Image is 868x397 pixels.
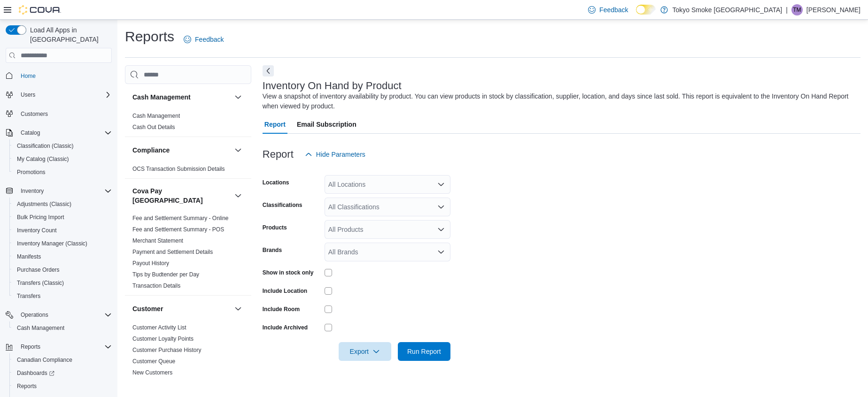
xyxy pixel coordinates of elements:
span: Load All Apps in [GEOGRAPHIC_DATA] [26,25,112,44]
span: Email Subscription [297,115,356,134]
span: Reports [17,382,37,390]
a: Tips by Budtender per Day [132,271,199,278]
button: Catalog [2,126,116,139]
a: My Catalog (Classic) [13,153,73,165]
span: Customer Queue [132,358,175,365]
h3: Cova Pay [GEOGRAPHIC_DATA] [132,186,231,205]
label: Locations [263,179,289,186]
span: Transfers (Classic) [17,279,64,287]
button: Classification (Classic) [9,139,116,153]
button: Reports [17,341,44,352]
span: OCS Transaction Submission Details [132,165,225,173]
a: Dashboards [13,367,58,379]
a: Customer Queue [132,358,175,365]
label: Classifications [263,201,302,209]
a: Cash Management [132,113,180,119]
a: Customer Purchase History [132,347,201,353]
span: Run Report [407,347,441,356]
span: Transaction Details [132,282,180,290]
span: Catalog [21,129,40,137]
span: Hide Parameters [316,150,365,159]
button: Reports [9,380,116,393]
label: Brands [263,246,282,254]
button: Users [2,88,116,101]
button: Adjustments (Classic) [9,198,116,211]
button: Cash Management [9,321,116,335]
a: Reports [13,381,40,392]
span: Inventory Count [17,227,57,234]
label: Products [263,224,287,231]
span: Merchant Statement [132,237,183,244]
button: Cova Pay [GEOGRAPHIC_DATA] [232,190,244,201]
span: Fee and Settlement Summary - POS [132,226,224,233]
a: Payout History [132,260,169,267]
h3: Report [263,149,294,160]
span: Transfers [13,290,112,302]
span: Cash Management [13,322,112,334]
button: Transfers (Classic) [9,276,116,290]
a: Cash Out Details [132,124,175,130]
span: Users [21,91,35,99]
button: My Catalog (Classic) [9,153,116,166]
input: Dark Mode [636,5,656,15]
span: Operations [21,311,48,319]
button: Inventory Manager (Classic) [9,237,116,250]
span: Feedback [195,35,224,44]
span: Promotions [13,167,112,178]
button: Inventory [17,185,47,197]
h1: Reports [125,27,174,46]
a: Customers [17,108,52,120]
span: Canadian Compliance [13,354,112,366]
span: Tips by Budtender per Day [132,271,199,278]
span: Users [17,89,112,100]
img: Cova [19,5,61,15]
a: Customer Activity List [132,324,186,331]
button: Reports [2,340,116,353]
span: Inventory [21,187,44,195]
span: Catalog [17,127,112,138]
span: Transfers [17,292,40,300]
span: Reports [21,343,40,351]
button: Open list of options [437,203,445,211]
span: Inventory Manager (Classic) [17,240,87,247]
a: Canadian Compliance [13,354,76,366]
span: Cash Out Details [132,123,175,131]
p: Tokyo Smoke [GEOGRAPHIC_DATA] [673,4,783,15]
div: Customer [125,322,251,382]
button: Open list of options [437,248,445,256]
h3: Customer [132,304,163,313]
span: TM [793,4,801,15]
span: Customer Purchase History [132,346,201,354]
span: Dark Mode [636,15,636,15]
span: Classification (Classic) [17,142,74,150]
a: OCS Transaction Submission Details [132,166,225,172]
a: Customer Loyalty Points [132,336,194,342]
button: Cash Management [132,92,231,102]
h3: Cash Management [132,92,191,102]
span: Transfers (Classic) [13,277,112,289]
a: Transfers [13,290,44,302]
span: Feedback [599,5,628,15]
button: Catalog [17,127,44,138]
button: Promotions [9,166,116,179]
label: Show in stock only [263,269,314,276]
span: Manifests [13,251,112,262]
span: Report [264,115,286,134]
button: Users [17,89,39,100]
h3: Compliance [132,145,170,155]
button: Operations [17,309,52,321]
span: Bulk Pricing Import [13,212,112,223]
a: Cash Management [13,322,68,334]
div: Cash Management [125,110,251,137]
a: Fee and Settlement Summary - Online [132,215,229,221]
button: Compliance [132,145,231,155]
span: Customer Loyalty Points [132,335,194,343]
a: Dashboards [9,366,116,380]
a: Feedback [180,30,227,49]
span: Home [21,72,36,80]
button: Customer [232,303,244,314]
div: Compliance [125,163,251,178]
span: Adjustments (Classic) [17,200,71,208]
a: Payment and Settlement Details [132,249,213,255]
a: Bulk Pricing Import [13,212,68,223]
